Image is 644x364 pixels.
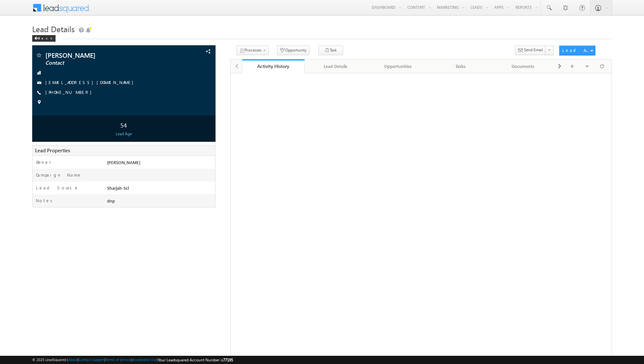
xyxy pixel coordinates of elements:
[223,357,233,362] span: 77195
[277,46,310,55] button: Opportunity
[318,46,343,55] button: Task
[45,52,160,58] span: [PERSON_NAME]
[32,35,59,40] a: Back
[158,357,233,362] span: Your Leadsquared Account Number is
[305,59,367,73] a: Lead Details
[497,62,549,70] div: Documents
[36,198,55,203] label: Notes
[34,119,214,131] div: 54
[79,357,104,362] a: Contact Support
[68,357,78,362] a: About
[242,59,305,73] a: Activity History
[310,62,361,70] div: Lead Details
[492,59,555,73] a: Documents
[559,46,595,55] button: Lead Actions
[36,172,82,178] label: Campaign Name
[107,160,140,165] span: [PERSON_NAME]
[32,24,75,34] span: Lead Details
[372,62,424,70] div: Opportunities
[435,62,486,70] div: Tasks
[45,89,95,96] span: [PHONE_NUMBER]
[562,47,590,53] div: Lead Actions
[32,357,233,363] span: © 2025 LeadSquared | | | | |
[32,35,56,42] div: Back
[367,59,429,73] a: Opportunities
[105,185,215,194] div: Sharjah-Scl
[45,60,160,66] span: Contact
[105,357,131,362] a: Terms of Service
[132,357,157,362] a: Acceptable Use
[524,47,543,53] span: Send Email
[245,48,262,53] span: Processes
[36,159,51,165] label: Owner
[34,131,214,137] div: Lead Age
[247,63,300,69] div: Activity History
[107,198,115,203] span: dnp
[45,79,137,85] a: [EMAIL_ADDRESS][DOMAIN_NAME]
[35,147,70,154] span: Lead Properties
[237,46,269,55] button: Processes
[515,46,546,55] button: Send Email
[429,59,492,73] a: Tasks
[36,185,79,191] label: Lead Source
